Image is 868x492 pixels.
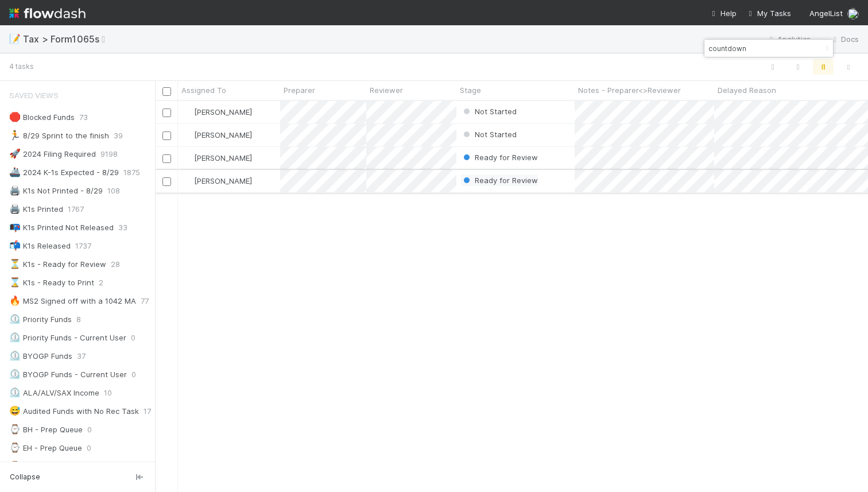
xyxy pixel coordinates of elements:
[9,314,21,324] span: ⏲️
[9,441,82,455] div: EH - Prep Queue
[104,386,112,400] span: 10
[9,112,21,122] span: 🛑
[144,404,151,419] span: 17
[830,32,859,46] a: Docs
[87,441,91,455] span: 0
[460,84,481,96] span: Stage
[9,241,21,250] span: 📬
[194,153,252,162] span: [PERSON_NAME]
[131,367,136,382] span: 0
[194,107,252,117] span: [PERSON_NAME]
[141,294,149,308] span: 77
[9,147,96,161] div: 2024 Filing Required
[9,185,21,195] span: 🖨️
[181,84,226,96] span: Assigned To
[194,130,252,140] span: [PERSON_NAME]
[9,349,72,363] div: BYOGP Funds
[746,9,791,18] span: My Tasks
[76,312,81,327] span: 8
[87,459,95,474] span: 15
[9,220,114,235] div: K1s Printed Not Released
[9,388,21,397] span: ⏲️
[68,202,84,216] span: 1767
[475,176,538,185] span: Ready for Review
[9,84,59,107] span: Saved Views
[9,130,21,140] span: 🏃
[9,34,21,44] span: 📝
[77,349,86,363] span: 37
[9,332,21,342] span: ⏲️
[9,423,83,437] div: BH - Prep Queue
[162,177,171,186] input: Toggle Row Selected
[118,220,127,235] span: 33
[9,149,21,158] span: 🚀
[9,367,127,382] div: BYOGP Funds - Current User
[183,130,192,140] img: avatar_d45d11ee-0024-4901-936f-9df0a9cc3b4e.png
[9,110,75,125] div: Blocked Funds
[9,277,21,287] span: ⌛
[9,296,21,305] span: 🔥
[9,351,21,361] span: ⏲️
[284,84,315,96] span: Preparer
[183,107,192,117] img: avatar_d45d11ee-0024-4901-936f-9df0a9cc3b4e.png
[709,7,737,19] div: Help
[9,443,21,452] span: ⌚
[162,109,171,117] input: Toggle Row Selected
[475,130,517,139] span: Not Started
[123,165,140,180] span: 1875
[183,176,192,185] img: avatar_66854b90-094e-431f-b713-6ac88429a2b8.png
[475,153,538,162] span: Ready for Review
[100,147,118,161] span: 9198
[9,129,109,143] div: 8/29 Sprint to the finish
[9,461,21,471] span: ⌚
[9,424,21,434] span: ⌚
[9,459,82,474] div: FN - Prep Queue
[162,154,171,163] input: Toggle Row Selected
[79,110,88,125] span: 73
[9,184,103,198] div: K1s Not Printed - 8/29
[9,257,106,272] div: K1s - Ready for Review
[9,259,21,269] span: ⏳
[23,33,115,45] span: Tax > Form1065s
[10,472,40,482] span: Collapse
[847,8,859,20] img: avatar_0a9e60f7-03da-485c-bb15-a40c44fcec20.png
[183,153,192,162] img: avatar_d45d11ee-0024-4901-936f-9df0a9cc3b4e.png
[370,84,403,96] span: Reviewer
[9,61,34,72] small: 4 tasks
[75,239,91,253] span: 1737
[194,176,252,185] span: [PERSON_NAME]
[9,3,86,23] img: logo-inverted-e16ddd16eac7371096b0.svg
[9,406,21,416] span: 😅
[9,294,136,308] div: MS2 Signed off with a 1042 MA
[9,222,21,232] span: 📭
[9,386,99,400] div: ALA/ALV/SAX Income
[706,41,821,55] input: Search...
[809,9,843,18] span: AngelList
[9,369,21,379] span: ⏲️
[9,239,71,253] div: K1s Released
[578,84,681,96] span: Notes - Preparer<>Reviewer
[111,257,120,272] span: 28
[766,32,811,46] a: Analytics
[162,131,171,140] input: Toggle Row Selected
[87,423,92,437] span: 0
[475,107,517,116] span: Not Started
[9,202,63,216] div: K1s Printed
[162,87,171,96] input: Toggle All Rows Selected
[9,276,94,290] div: K1s - Ready to Print
[131,331,135,345] span: 0
[9,204,21,214] span: 🖨️
[114,129,123,143] span: 39
[9,167,21,177] span: 🚢
[718,84,776,96] span: Delayed Reason
[99,276,103,290] span: 2
[9,312,72,327] div: Priority Funds
[9,165,119,180] div: 2024 K-1s Expected - 8/29
[9,404,139,419] div: Audited Funds with No Rec Task
[107,184,120,198] span: 108
[9,331,126,345] div: Priority Funds - Current User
